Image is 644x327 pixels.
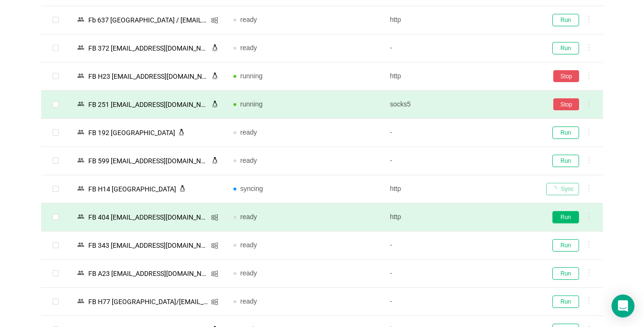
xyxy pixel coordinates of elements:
[552,239,579,252] button: Run
[85,211,211,223] div: FB 404 [EMAIL_ADDRESS][DOMAIN_NAME]
[240,16,257,23] span: ready
[552,155,579,167] button: Run
[85,98,211,111] div: FB 251 [EMAIL_ADDRESS][DOMAIN_NAME]
[240,100,263,108] span: running
[240,157,257,164] span: ready
[211,242,218,249] i: icon: windows
[85,127,178,139] div: FB 192 [GEOGRAPHIC_DATA]
[85,183,179,195] div: FB H14 [GEOGRAPHIC_DATA]
[85,14,211,26] div: Fb 637 [GEOGRAPHIC_DATA] / [EMAIL_ADDRESS][DOMAIN_NAME]
[612,295,634,317] div: Open Intercom Messenger
[382,91,538,119] td: socks5
[240,241,257,249] span: ready
[85,155,211,167] div: FB 599 [EMAIL_ADDRESS][DOMAIN_NAME]
[85,239,211,252] div: FB 343 [EMAIL_ADDRESS][DOMAIN_NAME]
[240,213,257,221] span: ready
[382,175,538,203] td: http
[240,297,257,305] span: ready
[552,211,579,223] button: Run
[553,70,579,82] button: Stop
[382,63,538,91] td: http
[552,42,579,54] button: Run
[382,203,538,232] td: http
[85,295,211,308] div: FB Н77 [GEOGRAPHIC_DATA]/[EMAIL_ADDRESS][DOMAIN_NAME]
[85,42,211,54] div: FB 372 [EMAIL_ADDRESS][DOMAIN_NAME]
[240,185,263,192] span: syncing
[211,270,218,277] i: icon: windows
[382,147,538,175] td: -
[382,288,538,316] td: -
[382,119,538,147] td: -
[85,70,211,83] div: FB Н23 [EMAIL_ADDRESS][DOMAIN_NAME]
[85,267,211,280] div: FB A23 [EMAIL_ADDRESS][DOMAIN_NAME]
[382,260,538,288] td: -
[553,98,579,110] button: Stop
[552,14,579,26] button: Run
[240,128,257,136] span: ready
[552,295,579,308] button: Run
[240,44,257,52] span: ready
[382,232,538,260] td: -
[240,269,257,277] span: ready
[211,298,218,306] i: icon: windows
[382,6,538,34] td: http
[552,267,579,280] button: Run
[211,214,218,221] i: icon: windows
[211,17,218,24] i: icon: windows
[382,34,538,63] td: -
[240,72,263,80] span: running
[552,127,579,139] button: Run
